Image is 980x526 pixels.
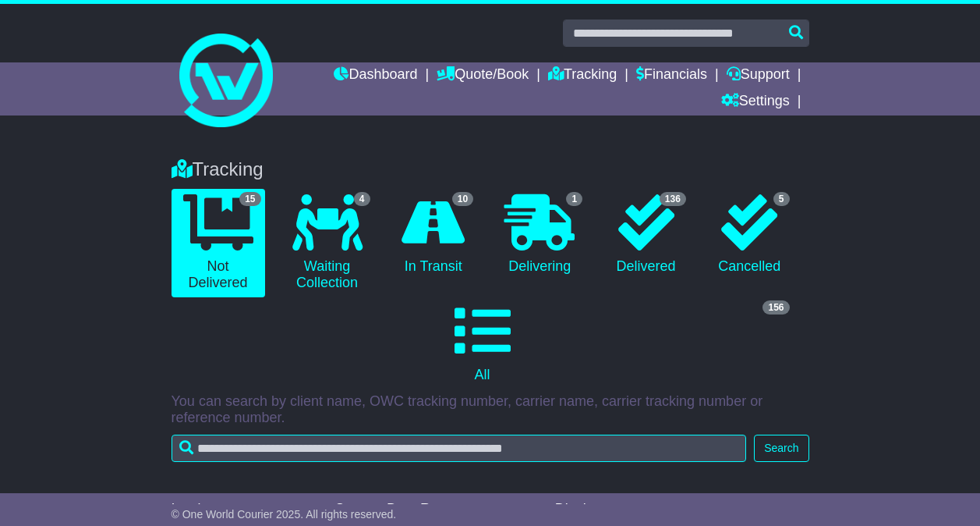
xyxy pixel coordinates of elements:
[555,501,639,518] div: Display
[548,62,617,89] a: Tracking
[762,300,789,315] span: 156
[281,189,374,297] a: 4 Waiting Collection
[334,501,536,518] div: Custom Date Range
[602,189,690,281] a: 136 Delivered
[493,189,586,281] a: 1 Delivering
[727,62,790,89] a: Support
[172,508,397,521] span: © One World Courier 2025. All rights reserved.
[172,297,794,389] a: 156 All
[566,192,582,206] span: 1
[721,89,790,116] a: Settings
[773,192,790,206] span: 5
[452,192,473,206] span: 10
[706,189,794,281] a: 5 Cancelled
[164,158,817,181] div: Tracking
[636,62,707,89] a: Financials
[172,393,809,427] p: You can search by client name, OWC tracking number, carrier name, carrier tracking number or refe...
[172,501,320,518] div: Invoice
[437,62,529,89] a: Quote/Book
[390,189,478,281] a: 10 In Transit
[354,192,370,206] span: 4
[334,62,417,89] a: Dashboard
[172,189,265,297] a: 15 Not Delivered
[754,435,808,462] button: Search
[239,192,260,206] span: 15
[660,192,686,206] span: 136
